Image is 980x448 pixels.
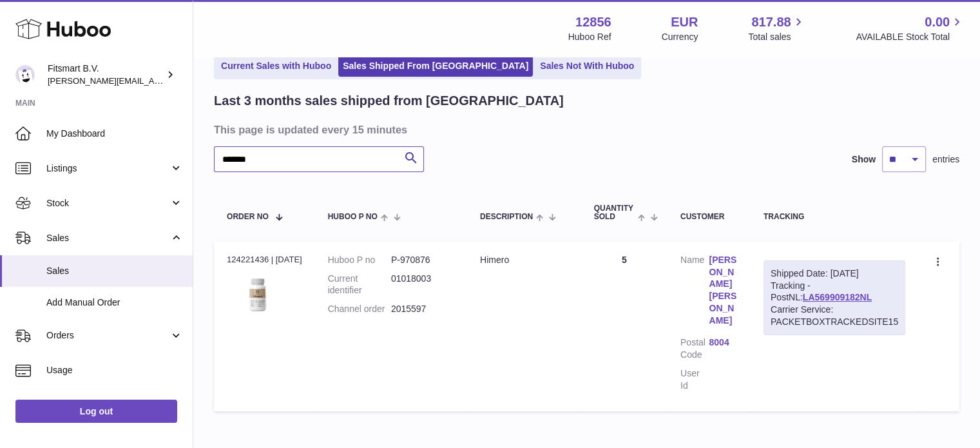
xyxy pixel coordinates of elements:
span: Description [480,213,533,221]
h3: This page is updated every 15 minutes [214,122,956,137]
span: AVAILABLE Stock Total [856,31,965,43]
dt: Name [680,254,709,330]
span: Huboo P no [328,213,378,221]
a: 0.00 AVAILABLE Stock Total [856,14,965,43]
strong: 12856 [575,14,611,31]
a: 8004 [709,336,737,349]
span: Sales [46,232,169,244]
span: Order No [227,213,269,221]
span: 0.00 [925,14,950,31]
div: Tracking - PostNL: [764,260,905,335]
a: Sales Shipped From [GEOGRAPHIC_DATA] [338,55,533,77]
span: Orders [46,329,169,342]
dt: Huboo P no [328,254,391,266]
td: 5 [581,241,668,411]
dt: User Id [680,367,709,392]
dd: 2015597 [391,303,454,315]
dt: Postal Code [680,336,709,361]
span: Add Manual Order [46,297,183,309]
img: 128561711358723.png [227,269,291,317]
a: [PERSON_NAME] [PERSON_NAME] [709,254,737,327]
span: entries [932,153,959,166]
span: Sales [46,265,183,277]
span: My Dashboard [46,128,183,140]
a: LA569909182NL [803,292,872,302]
dd: 01018003 [391,273,454,297]
dt: Channel order [328,303,391,315]
h2: Last 3 months sales shipped from [GEOGRAPHIC_DATA] [214,92,564,110]
span: Stock [46,197,169,209]
label: Show [852,153,876,166]
a: Sales Not With Huboo [535,55,639,77]
div: Shipped Date: [DATE] [771,268,898,280]
span: [PERSON_NAME][EMAIL_ADDRESS][DOMAIN_NAME] [48,75,258,86]
span: Usage [46,364,183,376]
div: Fitsmart B.V. [48,63,164,87]
strong: EUR [671,14,698,31]
dd: P-970876 [391,254,454,266]
div: 124221436 | [DATE] [227,254,302,266]
div: Customer [680,213,738,221]
dt: Current identifier [328,273,391,297]
a: Log out [15,400,177,423]
span: Listings [46,162,169,175]
img: jonathan@leaderoo.com [15,65,35,84]
span: Quantity Sold [594,204,635,221]
span: 817.88 [751,14,791,31]
div: Himero [480,254,568,266]
div: Tracking [764,213,905,221]
div: Currency [662,31,698,43]
a: 817.88 Total sales [748,14,805,43]
div: Carrier Service: PACKETBOXTRACKEDSITE15 [771,304,898,328]
a: Current Sales with Huboo [216,55,336,77]
span: Total sales [748,31,805,43]
div: Huboo Ref [568,31,611,43]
